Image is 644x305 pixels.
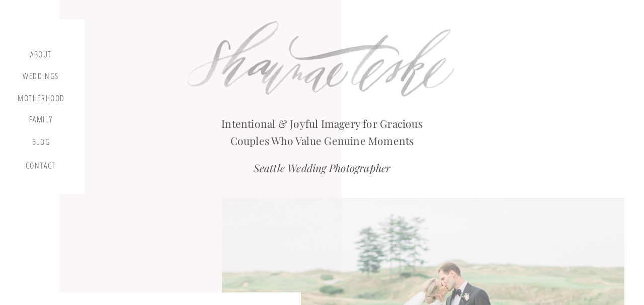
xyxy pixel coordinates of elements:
[24,161,58,175] a: contact
[26,137,56,151] a: blog
[210,115,434,144] h2: Intentional & Joyful Imagery for Gracious Couples Who Value Genuine Moments
[254,161,391,175] i: Seattle Wedding Photographer
[22,115,60,128] a: Family
[22,71,60,84] a: Weddings
[18,94,65,105] a: motherhood
[26,50,56,62] a: about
